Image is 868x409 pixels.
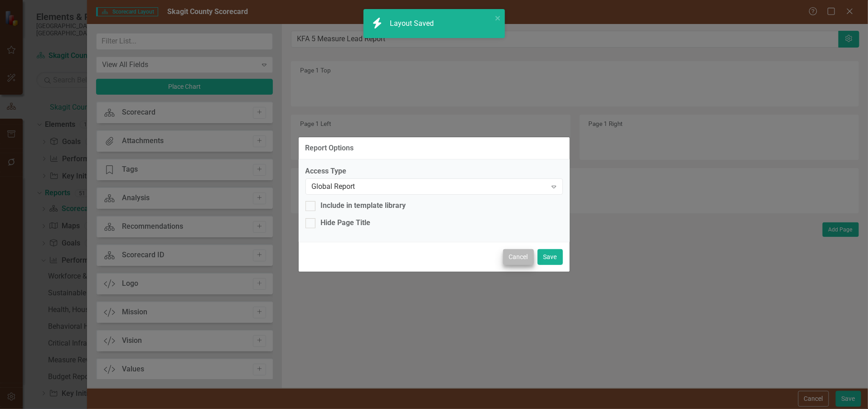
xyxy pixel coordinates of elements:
div: Hide Page Title [321,218,371,228]
button: Save [538,249,563,265]
button: Cancel [503,249,534,265]
div: Report Options [305,144,354,152]
div: Global Report [312,182,547,192]
div: Layout Saved [390,19,436,29]
label: Access Type [305,166,563,177]
div: Include in template library [321,201,406,211]
button: close [495,13,501,23]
